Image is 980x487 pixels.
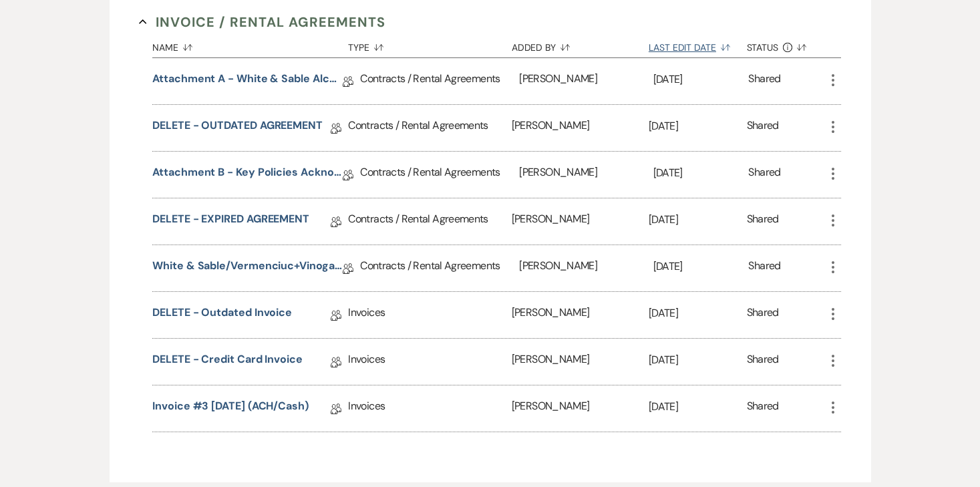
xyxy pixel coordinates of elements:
a: Attachment B - Key Policies Acknowledgement - [PERSON_NAME] & [PERSON_NAME] [152,164,343,185]
div: [PERSON_NAME] [519,245,653,291]
div: Invoices [348,385,511,432]
div: Invoices [348,339,511,385]
div: Invoices [348,292,511,338]
div: Shared [748,258,780,279]
p: [DATE] [653,258,749,275]
div: Contracts / Rental Agreements [360,152,519,198]
div: Contracts / Rental Agreements [360,245,519,291]
p: [DATE] [649,398,747,416]
button: Name [152,32,348,57]
div: Contracts / Rental Agreements [348,198,511,245]
button: Status [747,32,825,57]
a: Attachment A - White & Sable Alcohol Agreement [152,71,343,92]
a: DELETE - EXPIRED AGREEMENT [152,211,309,232]
p: [DATE] [649,305,747,322]
div: Shared [747,118,779,138]
span: Status [747,43,779,52]
div: [PERSON_NAME] [519,152,653,198]
div: Shared [748,164,780,185]
div: Shared [747,211,779,232]
p: [DATE] [653,71,749,88]
p: [DATE] [649,118,747,135]
button: Invoice / Rental Agreements [139,12,385,32]
a: DELETE - OUTDATED AGREEMENT [152,118,323,138]
div: Shared [747,398,779,419]
p: [DATE] [649,351,747,369]
div: Shared [748,71,780,92]
div: [PERSON_NAME] [512,292,649,338]
button: Last Edit Date [649,32,747,57]
div: Shared [747,351,779,372]
p: [DATE] [653,164,749,182]
p: [DATE] [649,211,747,228]
div: [PERSON_NAME] [512,198,649,245]
button: Added By [512,32,649,57]
div: Contracts / Rental Agreements [360,58,519,104]
div: [PERSON_NAME] [512,385,649,432]
a: DELETE - credit card invoice [152,351,303,372]
div: [PERSON_NAME] [519,58,653,104]
div: [PERSON_NAME] [512,339,649,385]
div: [PERSON_NAME] [512,105,649,151]
a: Invoice #3 [DATE] (ACH/Cash) [152,398,309,419]
button: Type [348,32,511,57]
a: DELETE - outdated invoice [152,305,292,325]
div: Contracts / Rental Agreements [348,105,511,151]
div: Shared [747,305,779,325]
a: White & Sable/Vermenciuc+Vinogadova Rental Agreement - [DATE] [152,258,343,279]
